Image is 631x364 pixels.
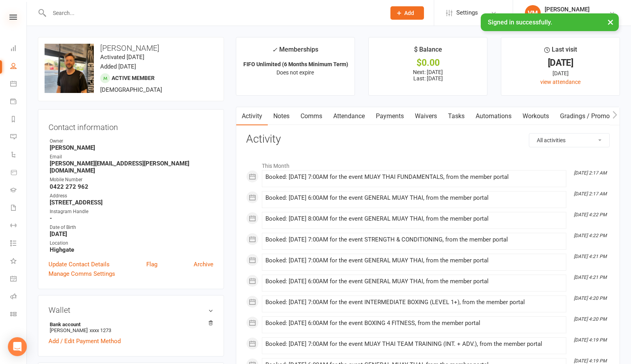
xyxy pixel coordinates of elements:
[246,158,610,170] li: This Month
[10,253,26,271] a: What's New
[276,69,314,76] span: Does not expire
[265,341,563,347] div: Booked: [DATE] 7:00AM for the event MUAY THAI TEAM TRAINING (INT. + ADV.), from the member portal
[409,107,442,125] a: Waivers
[50,240,213,247] div: Location
[272,45,318,59] div: Memberships
[554,107,629,125] a: Gradings / Promotions
[50,160,213,174] strong: [PERSON_NAME][EMAIL_ADDRESS][PERSON_NAME][DOMAIN_NAME]
[10,164,26,182] a: Product Sales
[10,111,26,129] a: Reports
[574,170,607,176] i: [DATE] 2:17 AM
[100,63,136,70] time: Added [DATE]
[488,19,552,26] span: Signed in successfully.
[50,208,213,215] div: Instagram Handle
[194,260,213,269] a: Archive
[10,288,26,306] a: Roll call kiosk mode
[544,45,577,59] div: Last visit
[45,44,94,93] img: image1737324006.png
[100,86,162,93] span: [DEMOGRAPHIC_DATA]
[50,192,213,200] div: Address
[265,174,563,180] div: Booked: [DATE] 7:00AM for the event MUAY THAI FUNDAMENTALS, from the member portal
[265,320,563,327] div: Booked: [DATE] 6:00AM for the event BOXING 4 FITNESS, from the member portal
[246,133,610,145] h3: Activity
[10,306,26,324] a: Class kiosk mode
[265,257,563,264] div: Booked: [DATE] 7:00AM for the event GENERAL MUAY THAI, from the member portal
[540,79,581,85] a: view attendance
[90,327,111,333] span: xxxx 1273
[50,215,213,222] strong: -
[47,7,380,19] input: Search...
[10,58,26,76] a: People
[50,137,213,145] div: Owner
[50,321,209,327] strong: Bank account
[112,75,155,81] span: Active member
[370,107,409,125] a: Payments
[456,4,478,22] span: Settings
[265,195,563,201] div: Booked: [DATE] 6:00AM for the event GENERAL MUAY THAI, from the member portal
[376,69,480,82] p: Next: [DATE] Last: [DATE]
[10,271,26,288] a: General attendance kiosk mode
[545,13,609,20] div: Champions Gym Highgate
[470,107,517,125] a: Automations
[574,316,607,322] i: [DATE] 4:20 PM
[50,144,213,151] strong: [PERSON_NAME]
[603,13,618,30] button: ×
[272,46,277,54] i: ✓
[100,54,144,61] time: Activated [DATE]
[268,107,295,125] a: Notes
[525,5,541,21] div: VM
[574,191,607,197] i: [DATE] 2:17 AM
[517,107,554,125] a: Workouts
[442,107,470,125] a: Tasks
[8,337,27,356] div: Open Intercom Messenger
[574,254,607,259] i: [DATE] 4:21 PM
[295,107,328,125] a: Comms
[404,10,414,16] span: Add
[574,295,607,301] i: [DATE] 4:20 PM
[49,320,213,334] li: [PERSON_NAME]
[376,59,480,67] div: $0.00
[508,59,612,67] div: [DATE]
[574,358,607,364] i: [DATE] 4:19 PM
[50,224,213,231] div: Date of Birth
[574,233,607,238] i: [DATE] 4:22 PM
[328,107,370,125] a: Attendance
[50,230,213,238] strong: [DATE]
[50,199,213,206] strong: [STREET_ADDRESS]
[45,44,217,52] h3: [PERSON_NAME]
[50,176,213,184] div: Mobile Number
[49,260,110,269] a: Update Contact Details
[50,246,213,253] strong: Highgate
[236,107,268,125] a: Activity
[50,153,213,161] div: Email
[49,306,213,314] h3: Wallet
[50,183,213,190] strong: 0422 272 962
[414,45,442,59] div: $ Balance
[574,275,607,280] i: [DATE] 4:21 PM
[49,269,115,279] a: Manage Comms Settings
[243,61,348,67] strong: FIFO Unlimited (6 Months Minimum Term)
[265,278,563,285] div: Booked: [DATE] 6:00AM for the event GENERAL MUAY THAI, from the member portal
[545,6,609,13] div: [PERSON_NAME]
[10,40,26,58] a: Dashboard
[574,212,607,217] i: [DATE] 4:22 PM
[146,260,157,269] a: Flag
[10,76,26,93] a: Calendar
[508,69,612,78] div: [DATE]
[10,93,26,111] a: Payments
[49,336,121,346] a: Add / Edit Payment Method
[265,299,563,306] div: Booked: [DATE] 7:00AM for the event INTERMEDIATE BOXING (LEVEL 1+), from the member portal
[574,337,607,343] i: [DATE] 4:19 PM
[49,120,213,132] h3: Contact information
[390,6,424,20] button: Add
[265,215,563,222] div: Booked: [DATE] 8:00AM for the event GENERAL MUAY THAI, from the member portal
[265,236,563,243] div: Booked: [DATE] 7:00AM for the event STRENGTH & CONDITIONING, from the member portal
